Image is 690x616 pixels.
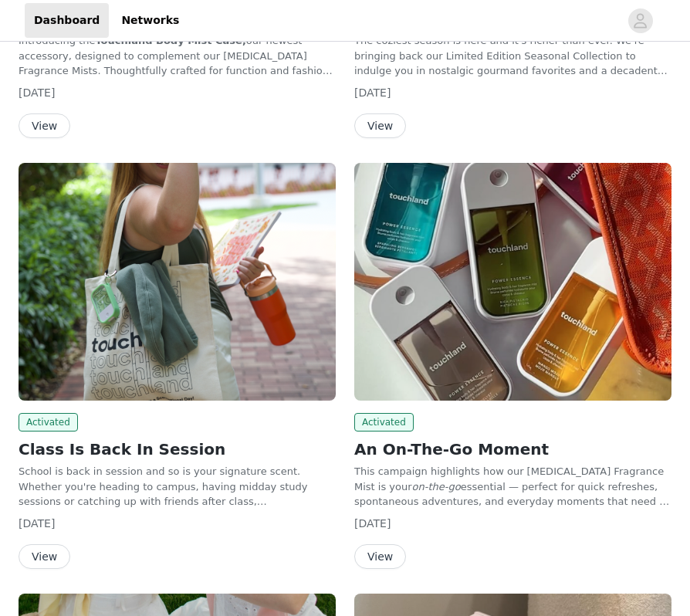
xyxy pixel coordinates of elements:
[354,438,671,461] h2: An On-The-Go Moment
[112,3,188,38] a: Networks
[354,551,406,563] a: View
[354,120,406,132] a: View
[19,120,70,132] a: View
[354,544,406,569] button: View
[354,33,671,79] p: The coziest season is here and it's richer than ever. We're bringing back our Limited Edition Sea...
[354,413,414,432] span: Activated
[19,551,70,563] a: View
[354,163,671,401] img: Touchland
[19,413,78,432] span: Activated
[19,464,336,509] p: School is back in session and so is your signature scent. Whether you're heading to campus, havin...
[412,481,461,492] em: on-the-go
[25,3,109,38] a: Dashboard
[19,544,70,569] button: View
[633,8,648,33] div: avatar
[354,517,391,530] span: [DATE]
[19,113,70,138] button: View
[19,33,336,79] p: Introducing the our newest accessory, designed to complement our [MEDICAL_DATA] Fragrance Mists. ...
[19,163,336,401] img: Touchland
[19,86,55,99] span: [DATE]
[354,86,391,99] span: [DATE]
[354,464,671,509] p: This campaign highlights how our [MEDICAL_DATA] Fragrance Mist is your essential — perfect for qu...
[354,113,406,138] button: View
[19,517,55,530] span: [DATE]
[19,438,336,461] h2: Class Is Back In Session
